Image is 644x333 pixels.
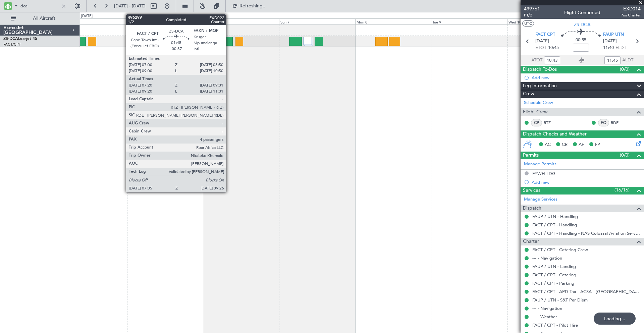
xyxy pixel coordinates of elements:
[544,120,559,126] a: RTZ
[532,230,641,236] a: FACT / CPT - Handling - NAS Colossal Aviation Services (Pty) Ltd
[532,297,588,303] a: FAUP / UTN - S&T Per Diem
[611,120,626,126] a: RDE
[532,289,641,294] a: FACT / CPT - APD Tax - ACSA - [GEOGRAPHIC_DATA] International FACT / CPT
[239,4,267,8] span: Refreshing...
[620,152,630,159] span: (0/0)
[524,5,540,12] span: 499761
[523,187,540,195] span: Services
[203,18,279,24] div: Sat 6
[595,142,600,148] span: FP
[279,18,355,24] div: Sun 7
[3,42,21,47] a: FACT/CPT
[523,152,539,159] span: Permits
[535,38,549,45] span: [DATE]
[614,186,630,193] span: (16/16)
[7,13,73,24] button: All Aircraft
[229,1,269,11] button: Refreshing...
[544,56,560,64] input: --:--
[564,9,600,16] div: Flight Confirmed
[524,12,540,18] span: P1/2
[545,142,551,148] span: AC
[532,314,557,320] a: --- - Weather
[532,179,641,185] div: Add new
[576,37,586,44] span: 00:55
[523,238,539,245] span: Charter
[532,171,555,176] div: FYWH LDG
[531,119,542,126] div: CP
[535,45,546,51] span: ETOT
[17,16,71,21] span: All Aircraft
[522,20,534,26] button: UTC
[621,5,641,12] span: EXD014
[20,1,59,11] input: A/C (Reg. or Type)
[523,66,557,73] span: Dispatch To-Dos
[531,57,542,64] span: ATOT
[532,322,578,328] a: FACT / CPT - Pilot Hire
[81,13,93,19] div: [DATE]
[594,313,636,325] div: Loading...
[532,75,641,80] div: Add new
[523,130,587,138] span: Dispatch Checks and Weather
[532,247,588,253] a: FACT / CPT - Catering Crew
[532,255,562,261] a: --- - Navigation
[620,66,630,73] span: (0/0)
[535,32,555,38] span: FACT CPT
[523,108,548,116] span: Flight Crew
[532,264,576,269] a: FAUP / UTN - Landing
[603,38,617,45] span: [DATE]
[532,222,577,228] a: FACT / CPT - Handling
[127,18,203,24] div: Fri 5
[524,196,557,203] a: Manage Services
[562,142,568,148] span: CR
[3,37,18,41] span: ZS-DCA
[604,56,621,64] input: --:--
[622,57,633,64] span: ALDT
[532,306,562,311] a: --- - Navigation
[548,45,559,51] span: 10:45
[3,37,37,41] a: ZS-DCALearjet 45
[51,18,127,24] div: Thu 4
[532,214,578,219] a: FAUP / UTN - Handling
[615,45,626,51] span: ELDT
[598,119,609,126] div: FO
[532,272,576,278] a: FACT / CPT - Catering
[603,45,614,51] span: 11:40
[621,12,641,18] span: Pos Charter
[355,18,431,24] div: Mon 8
[524,100,553,106] a: Schedule Crew
[114,3,146,9] span: [DATE] - [DATE]
[574,21,591,28] span: ZS-DCA
[532,280,574,286] a: FACT / CPT - Parking
[431,18,507,24] div: Tue 9
[579,142,584,148] span: AF
[523,82,557,90] span: Leg Information
[523,90,534,98] span: Crew
[603,32,624,38] span: FAUP UTN
[524,161,556,168] a: Manage Permits
[523,205,541,212] span: Dispatch
[507,18,583,24] div: Wed 10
